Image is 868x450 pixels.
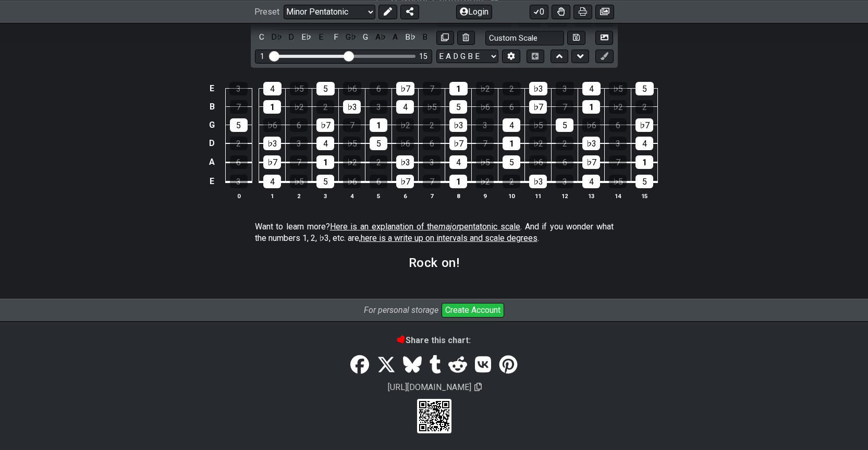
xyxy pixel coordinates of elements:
select: Tuning [436,50,498,64]
div: 4 [316,137,334,150]
div: toggle pitch class [388,30,402,44]
div: 3 [556,82,574,95]
th: 13 [578,191,605,202]
td: A [206,152,218,172]
div: 5 [370,137,387,150]
div: ♭5 [290,175,308,188]
th: 11 [525,191,552,202]
button: Toggle horizontal chord view [527,50,544,64]
div: ♭7 [582,155,600,169]
div: toggle pitch class [418,30,432,44]
div: ♭3 [529,82,547,95]
div: toggle pitch class [404,30,417,44]
p: Want to learn more? . And if you wonder what the numbers 1, 2, ♭3, etc. are, . [255,221,614,245]
div: toggle pitch class [329,30,343,44]
button: Move down [571,50,589,64]
th: 10 [498,191,525,202]
div: ♭3 [529,175,547,188]
div: 2 [556,137,573,150]
div: toggle pitch class [374,30,387,44]
div: 1 [635,155,653,169]
div: ♭3 [582,137,600,150]
div: 3 [370,100,387,114]
div: ♭3 [343,100,361,114]
div: 6 [370,175,387,188]
td: G [206,116,218,134]
a: VK [471,350,495,380]
div: ♭2 [609,100,627,114]
div: toggle pitch class [359,30,372,44]
button: Create Account [442,303,504,318]
div: 1 [582,100,600,114]
div: ♭6 [476,100,494,114]
div: 5 [556,118,573,132]
button: Store user defined scale [567,31,585,45]
div: 3 [229,82,248,95]
th: 6 [392,191,419,202]
button: Share Preset [400,4,419,19]
button: Create image [595,4,614,19]
div: ♭6 [343,82,361,95]
div: 6 [290,118,308,132]
div: ♭2 [529,137,547,150]
div: toggle pitch class [285,30,298,44]
th: 0 [225,191,252,202]
div: ♭6 [582,118,600,132]
b: Share this chart: [397,335,471,345]
th: 9 [472,191,498,202]
div: 4 [449,155,467,169]
button: Print [573,4,592,19]
div: 5 [449,100,467,114]
div: 4 [503,118,520,132]
td: E [206,172,218,191]
div: 4 [263,82,282,95]
div: 7 [556,100,573,114]
div: ♭6 [529,155,547,169]
div: 6 [556,155,573,169]
td: D [206,134,218,153]
div: ♭7 [635,118,653,132]
div: 1 [370,118,387,132]
div: 15 [419,52,427,61]
span: Here is an explanation of the pentatonic scale [330,222,520,232]
span: [URL][DOMAIN_NAME] [386,381,473,394]
button: Copy [436,31,454,45]
div: 1 [503,137,520,150]
div: 5 [230,118,248,132]
div: ♭3 [449,118,467,132]
div: ♭5 [529,118,547,132]
div: 3 [230,175,248,188]
th: 3 [312,191,339,202]
div: ♭5 [423,100,441,114]
th: 2 [286,191,312,202]
div: 1 [449,82,468,95]
div: Scan to view on your cellphone. [417,399,451,433]
div: 6 [609,118,627,132]
div: ♭5 [476,155,494,169]
div: ♭7 [449,137,467,150]
div: ♭5 [609,82,627,95]
div: 3 [556,175,573,188]
select: Preset [284,4,375,19]
h2: Rock on! [409,257,460,269]
div: 2 [230,137,248,150]
div: 3 [609,137,627,150]
td: B [206,98,218,116]
div: 3 [423,155,441,169]
div: ♭2 [476,175,494,188]
div: 2 [503,175,520,188]
div: 7 [290,155,308,169]
a: Pinterest [495,350,521,380]
div: 2 [316,100,334,114]
div: 1 [260,52,264,61]
div: ♭2 [476,82,494,95]
div: 6 [230,155,248,169]
span: here is a write up on intervals and scale degrees [361,233,537,243]
div: 7 [343,118,361,132]
div: 5 [316,175,334,188]
th: 4 [339,191,365,202]
div: 7 [609,155,627,169]
div: 4 [263,175,281,188]
div: ♭7 [396,175,414,188]
div: ♭2 [343,155,361,169]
